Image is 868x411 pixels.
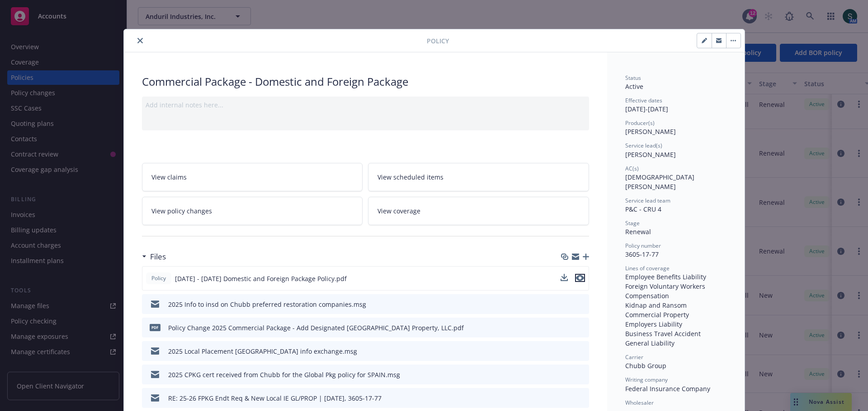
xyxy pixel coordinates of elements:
[625,300,726,310] div: Kidnap and Ransom
[625,272,726,282] div: Employee Benefits Liability
[146,100,585,110] div: Add internal notes here...
[577,323,585,332] button: preview file
[625,197,670,204] span: Service lead team
[577,346,585,356] button: preview file
[625,97,726,114] div: [DATE] - [DATE]
[142,251,166,263] div: Files
[561,274,568,281] button: download file
[575,274,585,282] button: preview file
[625,165,639,172] span: AC(s)
[575,274,585,283] button: preview file
[150,274,168,282] span: Policy
[175,274,347,283] span: [DATE] - [DATE] Domestic and Foreign Package Policy.pdf
[577,393,585,403] button: preview file
[168,323,464,332] div: Policy Change 2025 Commercial Package - Add Designated [GEOGRAPHIC_DATA] Property, LLC.pdf
[625,310,726,319] div: Commercial Property
[577,300,585,309] button: preview file
[625,250,659,259] span: 3605-17-77
[368,197,589,225] a: View coverage
[151,172,187,182] span: View claims
[563,300,570,309] button: download file
[377,206,420,216] span: View coverage
[625,282,726,300] div: Foreign Voluntary Workers Compensation
[625,82,643,91] span: Active
[368,163,589,191] a: View scheduled items
[625,119,655,127] span: Producer(s)
[377,172,443,182] span: View scheduled items
[625,227,651,236] span: Renewal
[563,393,570,403] button: download file
[135,35,146,46] button: close
[625,338,726,348] div: General Liability
[168,393,382,403] div: RE: 25-26 FPKG Endt Req & New Local IE GL/PROP | [DATE], 3605-17-77
[625,150,676,159] span: [PERSON_NAME]
[625,329,726,338] div: Business Travel Accident
[625,242,661,249] span: Policy number
[150,324,160,331] span: pdf
[625,173,694,191] span: [DEMOGRAPHIC_DATA][PERSON_NAME]
[625,205,661,213] span: P&C - CRU 4
[563,346,570,356] button: download file
[151,206,212,216] span: View policy changes
[625,361,666,370] span: Chubb Group
[168,300,366,309] div: 2025 Info to insd on Chubb preferred restoration companies.msg
[150,251,166,263] h3: Files
[142,163,363,191] a: View claims
[563,323,570,332] button: download file
[625,353,643,361] span: Carrier
[561,274,568,283] button: download file
[168,346,357,356] div: 2025 Local Placement [GEOGRAPHIC_DATA] info exchange.msg
[625,74,641,82] span: Status
[625,384,710,393] span: Federal Insurance Company
[625,142,662,149] span: Service lead(s)
[625,399,654,406] span: Wholesaler
[625,127,676,136] span: [PERSON_NAME]
[625,97,662,104] span: Effective dates
[625,319,726,329] div: Employers Liability
[625,376,668,383] span: Writing company
[427,36,449,46] span: Policy
[142,197,363,225] a: View policy changes
[625,264,670,272] span: Lines of coverage
[577,370,585,379] button: preview file
[563,370,570,379] button: download file
[142,74,589,89] div: Commercial Package - Domestic and Foreign Package
[625,219,640,227] span: Stage
[168,370,400,379] div: 2025 CPKG cert received from Chubb for the Global Pkg policy for SPAIN.msg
